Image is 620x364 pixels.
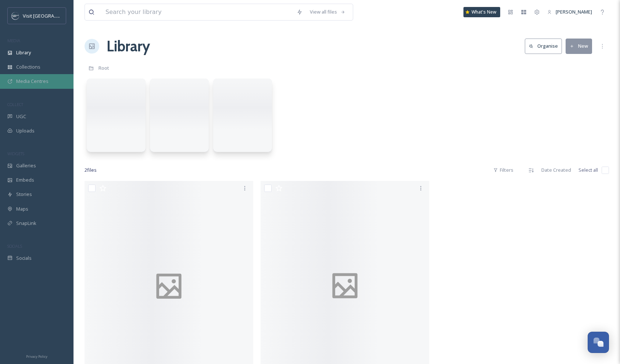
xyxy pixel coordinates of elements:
a: [PERSON_NAME] [544,5,596,19]
span: Socials [16,255,32,262]
a: Privacy Policy [26,352,47,360]
img: c3es6xdrejuflcaqpovn.png [12,12,19,19]
span: Uploads [16,127,35,134]
span: Media Centres [16,78,49,85]
span: Visit [GEOGRAPHIC_DATA] [23,12,80,19]
a: Library [107,35,150,57]
div: Filters [490,163,517,177]
span: Select all [578,167,598,174]
button: Organise [525,39,562,54]
span: MEDIA [7,38,20,43]
span: Maps [16,205,28,212]
a: View all files [306,5,349,19]
span: WIDGETS [7,151,24,156]
a: What's New [463,7,500,17]
button: Open Chat [588,332,609,353]
span: UGC [16,113,26,120]
span: Privacy Policy [26,354,47,359]
input: Search your library [102,4,293,20]
span: Root [98,65,109,71]
span: [PERSON_NAME] [556,8,592,15]
span: 2 file s [85,167,97,174]
button: New [566,39,592,54]
a: Organise [525,39,566,54]
span: Embeds [16,176,34,183]
a: Root [98,63,109,72]
span: COLLECT [7,102,23,107]
div: Date Created [538,163,575,177]
span: SOCIALS [7,243,22,249]
span: Galleries [16,162,36,169]
span: SnapLink [16,220,36,227]
span: Stories [16,191,32,198]
span: Library [16,49,31,56]
span: Collections [16,63,40,70]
